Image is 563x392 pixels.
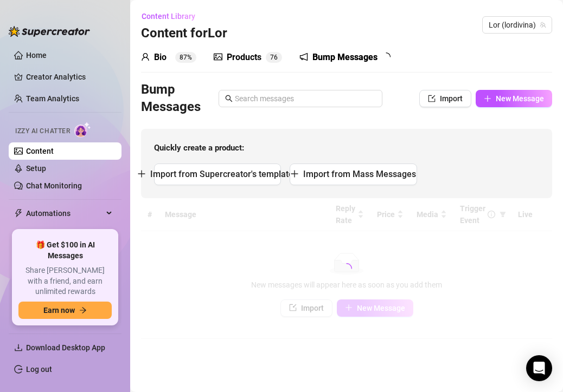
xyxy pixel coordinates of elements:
span: arrow-right [79,306,87,314]
span: 6 [274,54,278,61]
img: AI Chatter [74,122,91,138]
span: plus [484,95,491,102]
a: Content [26,147,54,155]
button: Earn nowarrow-right [18,302,112,319]
span: Lor (lordivina) [489,17,546,33]
span: download [14,343,23,352]
a: Creator Analytics [26,68,113,86]
span: team [540,22,546,28]
span: Share [PERSON_NAME] with a friend, and earn unlimited rewards [18,265,112,297]
a: Chat Monitoring [26,181,82,190]
h3: Content for Lor [141,25,227,42]
div: Products [227,51,261,64]
span: Izzy AI Chatter [15,126,70,136]
span: picture [214,53,222,61]
span: plus [290,169,299,178]
div: Bump Messages [312,51,378,64]
span: 🎁 Get $100 in AI Messages [18,240,112,261]
span: Automations [26,205,103,222]
button: New Message [476,90,552,107]
a: Team Analytics [26,94,79,103]
span: Import [440,94,463,103]
span: loading [382,53,391,61]
div: Open Intercom Messenger [526,355,552,381]
strong: Quickly create a product: [154,143,244,153]
span: 7 [270,54,274,61]
button: Content Library [141,8,204,25]
span: New Message [496,94,544,103]
a: Setup [26,164,46,173]
span: user [141,53,150,61]
span: Import from Supercreator's templates [150,169,298,179]
span: Content Library [142,12,195,21]
h3: Bump Messages [141,81,205,116]
button: Import from Mass Messages [290,164,417,185]
span: notification [299,53,308,61]
img: logo-BBDzfeDw.svg [9,26,90,37]
span: Import from Mass Messages [303,169,416,179]
span: Earn now [43,306,75,315]
a: Home [26,51,47,60]
span: thunderbolt [14,209,23,218]
div: Bio [154,51,167,64]
sup: 87% [175,52,196,63]
input: Search messages [235,93,376,104]
span: search [225,95,233,102]
sup: 76 [266,52,282,63]
span: import [428,95,436,102]
a: Log out [26,365,52,374]
span: plus [137,169,146,178]
span: loading [341,263,352,274]
span: Download Desktop App [26,343,105,352]
button: Import from Supercreator's templates [154,164,281,185]
button: Import [419,90,471,107]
